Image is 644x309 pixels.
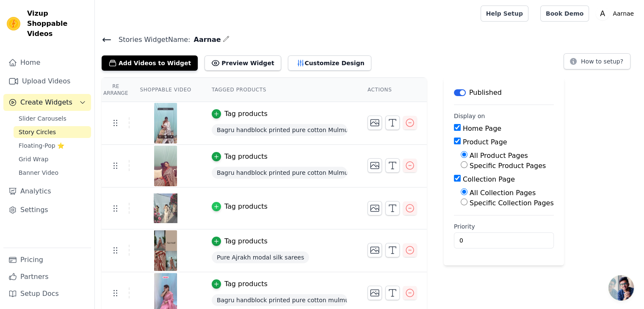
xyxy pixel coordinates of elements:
button: Tag products [212,236,268,246]
div: Tag products [224,279,268,289]
span: Vizup Shoppable Videos [27,8,88,39]
button: Tag products [212,152,268,162]
label: Priority [454,222,554,231]
th: Tagged Products [202,78,357,102]
a: Banner Video [14,167,91,179]
span: Floating-Pop ⭐ [19,141,64,150]
legend: Display on [454,112,485,120]
button: A Aarnae [596,6,637,21]
a: Pricing [3,251,91,268]
img: reel-preview-grhuys-bx.myshopify.com-3720725642964289916_63182817046.jpeg [154,103,177,143]
label: All Product Pages [470,152,528,160]
label: All Collection Pages [470,189,536,197]
label: Home Page [463,124,501,132]
button: Tag products [212,109,268,119]
a: Floating-Pop ⭐ [14,140,91,152]
a: Book Demo [540,6,589,22]
span: Banner Video [19,168,58,177]
span: Bagru handblock printed pure cotton Mulmul Saree with blouse piece [212,167,347,179]
a: Grid Wrap [14,153,91,165]
button: Change Thumbnail [368,201,382,215]
button: Change Thumbnail [368,158,382,173]
a: Slider Carousels [14,113,91,124]
span: Stories Widget Name: [112,35,190,45]
a: How to setup? [564,59,630,67]
th: Actions [357,78,427,102]
p: Published [469,88,502,98]
button: Create Widgets [3,94,91,111]
span: Grid Wrap [19,155,48,163]
button: Customize Design [288,55,371,71]
a: Home [3,54,91,71]
button: How to setup? [564,53,630,69]
div: Tag products [224,109,268,119]
div: Edit Name [223,34,229,45]
div: Tag products [224,201,268,212]
a: Analytics [3,183,91,200]
span: Pure Ajrakh modal silk sarees [212,251,309,263]
button: Change Thumbnail [368,243,382,257]
span: Slider Carousels [19,114,66,123]
button: Tag products [212,279,268,289]
a: Settings [3,201,91,218]
img: vizup-images-189e.jpg [154,230,177,271]
label: Product Page [463,138,507,146]
a: Partners [3,268,91,285]
p: Aarnae [609,6,637,21]
span: Aarnae [190,35,221,45]
a: Help Setup [481,6,528,22]
div: Tag products [224,152,268,162]
img: reel-preview-grhuys-bx.myshopify.com-3721290201684927026_63182817046.jpeg [154,146,177,186]
a: Story Circles [14,126,91,138]
label: Collection Page [463,175,515,183]
img: vizup-images-2261.jpg [154,188,177,229]
button: Tag products [212,201,268,212]
span: Story Circles [19,128,56,136]
button: Change Thumbnail [368,286,382,300]
th: Shoppable Video [130,78,201,102]
th: Re Arrange [102,78,130,102]
span: Bagru handblock printed pure cotton Mulmul Saree with blouse piece [212,124,347,136]
text: A [600,9,605,18]
a: Setup Docs [3,285,91,302]
button: Preview Widget [205,55,281,71]
div: Open chat [608,275,634,301]
img: Vizup [7,17,20,30]
span: Create Widgets [20,97,72,108]
label: Specific Collection Pages [470,199,554,207]
label: Specific Product Pages [470,162,546,170]
span: Bagru handblock printed pure cotton mulmul sarees with blouse piece. [212,294,347,306]
button: Change Thumbnail [368,116,382,130]
button: Add Videos to Widget [102,55,198,71]
div: Tag products [224,236,268,246]
a: Upload Videos [3,73,91,90]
